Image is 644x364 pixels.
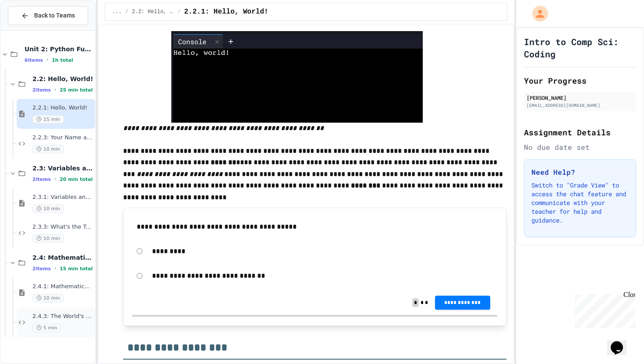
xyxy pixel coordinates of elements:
div: Chat with us now!Close [4,4,60,56]
span: 2.4.1: Mathematical Operators [32,283,93,290]
h2: Assignment Details [524,126,636,138]
span: 10 min [32,234,64,243]
span: 15 min total [60,266,92,272]
span: 10 min [32,294,64,302]
span: 6 items [25,57,43,63]
span: 20 min total [60,177,92,182]
span: • [54,265,56,272]
span: ... [112,8,122,15]
span: 2.2.1: Hello, World! [32,104,93,112]
div: No due date set [524,142,636,152]
span: • [54,86,56,93]
iframe: chat widget [607,329,635,355]
span: 2.4: Mathematical Operators [32,254,93,262]
span: 2.3: Variables and Data Types [32,164,93,172]
span: 2.2: Hello, World! [32,75,93,83]
span: 2.3.3: What's the Type? [32,223,93,231]
span: 2.4.3: The World's Worst Farmer's Market [32,313,93,320]
span: Unit 2: Python Fundamentals [25,45,93,53]
h1: Intro to Comp Sci: Coding [524,35,636,60]
span: 10 min [32,205,64,213]
span: 2 items [32,87,51,93]
span: 25 min total [60,87,92,93]
span: • [46,57,48,64]
span: / [177,8,180,15]
span: Back to Teams [34,11,75,20]
div: [PERSON_NAME] [527,94,633,102]
div: My Account [523,4,550,24]
span: 2.2: Hello, World! [132,8,174,15]
span: 2.2.1: Hello, World! [184,7,268,17]
span: / [125,8,128,15]
span: 2 items [32,266,51,272]
h3: Need Help? [531,167,629,177]
span: • [54,176,56,183]
span: 15 min [32,115,64,124]
iframe: chat widget [571,291,635,328]
span: 5 min [32,324,61,332]
h2: Your Progress [524,74,636,87]
button: Back to Teams [8,6,88,25]
span: 2.2.3: Your Name and Favorite Movie [32,134,93,141]
p: Switch to "Grade View" to access the chat feature and communicate with your teacher for help and ... [531,181,629,225]
span: 2.3.1: Variables and Data Types [32,194,93,201]
span: 10 min [32,145,64,153]
div: [EMAIL_ADDRESS][DOMAIN_NAME] [527,102,633,109]
span: 1h total [52,57,73,63]
span: 2 items [32,177,51,182]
